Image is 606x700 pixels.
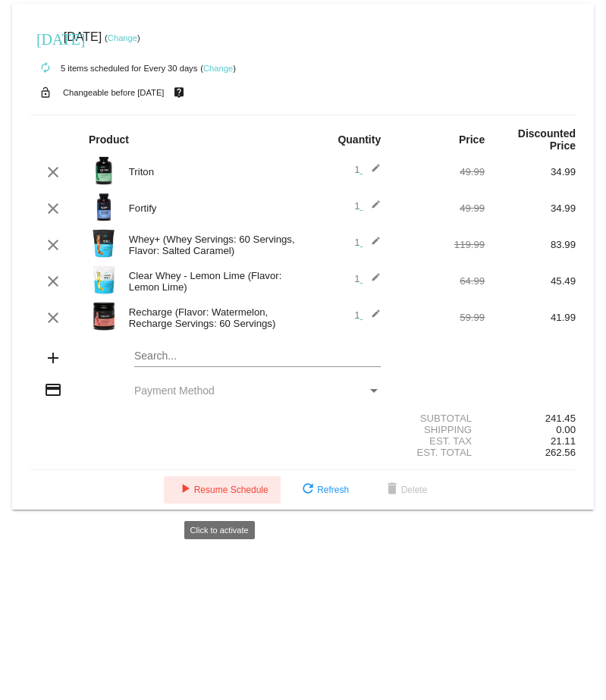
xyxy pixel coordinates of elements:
[134,385,215,397] span: Payment Method
[89,265,119,295] img: Image-1-Carousel-Whey-Clear-Lemon-Lime.png
[394,202,485,214] div: 49.99
[89,301,119,331] img: Recharge-60S-bottle-Image-Carousel-Watermelon.png
[105,33,140,42] small: ( )
[200,64,236,73] small: ( )
[36,29,55,47] mat-icon: [DATE]
[338,133,381,146] strong: Quantity
[30,64,197,73] small: 5 items scheduled for Every 30 days
[89,155,119,186] img: Image-1-Carousel-Triton-Transp.png
[164,476,281,504] button: Resume Schedule
[89,192,119,222] img: Image-1-Carousel-Fortify-Transp.png
[485,275,576,287] div: 45.49
[108,33,137,42] a: Change
[203,64,233,73] a: Change
[44,309,62,327] mat-icon: clear
[287,476,361,504] button: Refresh
[63,88,165,97] small: Changeable before [DATE]
[299,481,317,499] mat-icon: refresh
[354,200,381,212] span: 1
[394,447,485,458] div: Est. Total
[363,272,381,290] mat-icon: edit
[36,83,55,102] mat-icon: lock_open
[121,166,303,177] div: Triton
[394,275,485,287] div: 64.99
[383,485,428,495] span: Delete
[485,166,576,177] div: 34.99
[485,239,576,250] div: 83.99
[394,166,485,177] div: 49.99
[44,349,62,367] mat-icon: add
[545,447,576,458] span: 262.56
[354,164,381,175] span: 1
[170,83,188,102] mat-icon: live_help
[89,133,129,146] strong: Product
[363,309,381,327] mat-icon: edit
[44,236,62,254] mat-icon: clear
[394,312,485,323] div: 59.99
[176,481,194,499] mat-icon: play_arrow
[354,273,381,284] span: 1
[394,424,485,435] div: Shipping
[354,237,381,248] span: 1
[363,236,381,254] mat-icon: edit
[176,485,268,495] span: Resume Schedule
[121,306,303,329] div: Recharge (Flavor: Watermelon, Recharge Servings: 60 Servings)
[518,127,576,152] strong: Discounted Price
[44,199,62,218] mat-icon: clear
[44,381,62,399] mat-icon: credit_card
[394,413,485,424] div: Subtotal
[551,435,576,447] span: 21.11
[354,309,381,321] span: 1
[299,485,349,495] span: Refresh
[36,59,55,77] mat-icon: autorenew
[383,481,401,499] mat-icon: delete
[121,202,303,214] div: Fortify
[371,476,440,504] button: Delete
[394,435,485,447] div: Est. Tax
[394,239,485,250] div: 119.99
[485,413,576,424] div: 241.45
[134,385,381,397] mat-select: Payment Method
[485,202,576,214] div: 34.99
[89,228,119,259] img: Image-1-Carousel-Whey-5lb-Salted-Caramel.png
[121,234,303,256] div: Whey+ (Whey Servings: 60 Servings, Flavor: Salted Caramel)
[363,163,381,181] mat-icon: edit
[556,424,576,435] span: 0.00
[485,312,576,323] div: 41.99
[459,133,485,146] strong: Price
[134,350,381,363] input: Search...
[44,272,62,290] mat-icon: clear
[121,270,303,293] div: Clear Whey - Lemon Lime (Flavor: Lemon Lime)
[363,199,381,218] mat-icon: edit
[44,163,62,181] mat-icon: clear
